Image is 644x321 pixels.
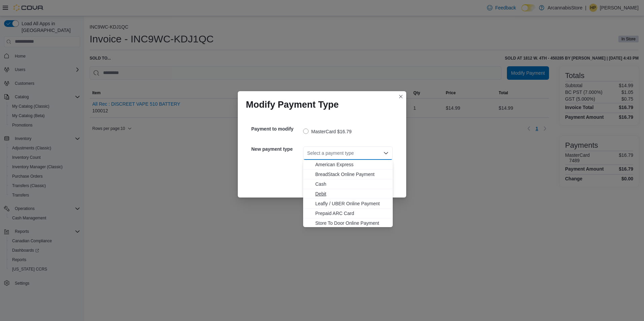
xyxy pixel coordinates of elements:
[315,190,389,197] span: Debit
[315,171,389,178] span: BreadStack Online Payment
[246,99,339,110] h1: Modify Payment Type
[303,218,393,228] button: Store To Door Online Payment
[303,160,393,238] div: Choose from the following options
[315,210,389,217] span: Prepaid ARC Card
[303,160,393,170] button: American Express
[303,199,393,209] button: Leafly / UBER Online Payment
[315,220,389,226] span: Store To Door Online Payment
[315,161,389,168] span: American Express
[303,170,393,179] button: BreadStack Online Payment
[251,142,302,156] h5: New payment type
[315,181,389,187] span: Cash
[303,189,393,199] button: Debit
[303,128,352,136] label: MasterCard $16.79
[397,93,405,101] button: Closes this modal window
[383,150,389,156] button: Close list of options
[315,200,389,207] span: Leafly / UBER Online Payment
[303,179,393,189] button: Cash
[251,122,302,136] h5: Payment to modify
[303,209,393,218] button: Prepaid ARC Card
[307,149,308,157] input: Accessible screen reader label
